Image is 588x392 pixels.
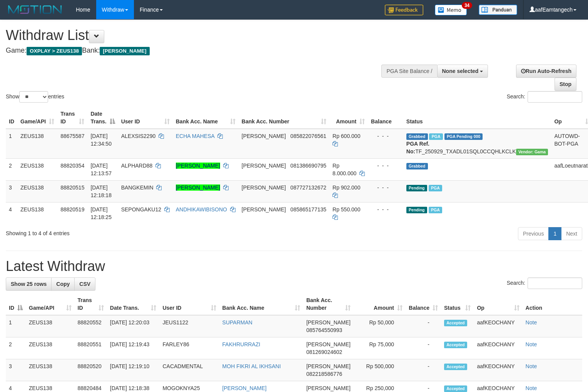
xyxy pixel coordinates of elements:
[306,363,351,369] span: [PERSON_NAME]
[306,327,342,333] span: Copy 085764550993 to clipboard
[306,319,351,326] span: [PERSON_NAME]
[368,107,403,129] th: Balance
[239,107,329,129] th: Bank Acc. Number: activate to sort column ascending
[75,337,107,359] td: 88820551
[6,158,17,180] td: 2
[406,185,427,191] span: Pending
[548,227,561,240] a: 1
[27,47,82,55] span: OXPLAY > ZEUS138
[176,206,227,213] a: ANDHIKAWIBISONO
[159,337,219,359] td: FARLEY86
[6,337,26,359] td: 2
[306,385,351,391] span: [PERSON_NAME]
[406,141,429,154] b: PGA Ref. No:
[87,107,118,129] th: Date Trans.: activate to sort column descending
[444,133,483,140] span: PGA Pending
[441,293,474,315] th: Status: activate to sort column ascending
[118,107,173,129] th: User ID: activate to sort column ascending
[159,315,219,337] td: JEUS1122
[75,359,107,381] td: 88820520
[507,91,582,103] label: Search:
[107,359,160,381] td: [DATE] 12:19:10
[6,359,26,381] td: 3
[474,359,522,381] td: aafKEOCHANY
[6,180,17,202] td: 3
[107,337,160,359] td: [DATE] 12:19:43
[26,337,75,359] td: ZEUS138
[6,4,64,15] img: MOTION_logo.png
[11,281,47,287] span: Show 25 rows
[435,5,467,15] img: Button%20Memo.svg
[242,206,286,213] span: [PERSON_NAME]
[403,107,551,129] th: Status
[406,163,428,169] span: Grabbed
[429,133,443,140] span: Marked by aafpengsreynich
[6,47,384,55] h4: Game: Bank:
[121,206,161,213] span: SEPONGAKU12
[60,133,84,139] span: 88675587
[60,184,84,191] span: 88820515
[6,226,239,237] div: Showing 1 to 4 of 4 entries
[526,363,537,369] a: Note
[303,293,354,315] th: Bank Acc. Number: activate to sort column ascending
[291,133,326,139] span: Copy 085822076561 to clipboard
[242,163,286,169] span: [PERSON_NAME]
[6,28,384,43] h1: Withdraw List
[6,293,26,315] th: ID: activate to sort column descending
[437,65,488,78] button: None selected
[444,364,467,370] span: Accepted
[507,277,582,289] label: Search:
[526,385,537,391] a: Note
[291,163,326,169] span: Copy 081386690795 to clipboard
[100,47,149,55] span: [PERSON_NAME]
[121,184,154,191] span: BANGKEMIN
[444,342,467,348] span: Accepted
[242,133,286,139] span: [PERSON_NAME]
[159,359,219,381] td: CACADMENTAL
[176,133,214,139] a: ECHA MAHESA
[56,281,70,287] span: Copy
[406,133,428,140] span: Grabbed
[26,315,75,337] td: ZEUS138
[222,341,261,347] a: FAKHRURRAZI
[329,107,368,129] th: Amount: activate to sort column ascending
[371,184,400,191] div: - - -
[242,184,286,191] span: [PERSON_NAME]
[474,293,522,315] th: Op: activate to sort column ascending
[528,91,582,103] input: Search:
[79,281,90,287] span: CSV
[222,319,252,326] a: SUPARMAN
[291,184,326,191] span: Copy 087727132672 to clipboard
[74,277,95,291] a: CSV
[406,337,441,359] td: -
[526,341,537,347] a: Note
[6,202,17,224] td: 4
[90,184,112,198] span: [DATE] 12:18:18
[17,107,57,129] th: Game/API: activate to sort column ascending
[26,293,75,315] th: Game/API: activate to sort column ascending
[429,185,442,191] span: Marked by aafpengsreynich
[219,293,303,315] th: Bank Acc. Name: activate to sort column ascending
[444,385,467,392] span: Accepted
[57,107,87,129] th: Trans ID: activate to sort column ascending
[51,277,75,291] a: Copy
[6,259,582,274] h1: Latest Withdraw
[354,315,406,337] td: Rp 50,000
[371,206,400,213] div: - - -
[516,65,576,78] a: Run Auto-Refresh
[406,315,441,337] td: -
[332,184,360,191] span: Rp 902.000
[60,163,84,169] span: 88820354
[107,315,160,337] td: [DATE] 12:20:03
[354,293,406,315] th: Amount: activate to sort column ascending
[561,227,582,240] a: Next
[332,133,360,139] span: Rp 600.000
[222,363,281,369] a: MOH FIKRI AL IKHSANI
[516,149,548,155] span: Vendor URL: https://trx31.1velocity.biz
[406,207,427,213] span: Pending
[6,107,17,129] th: ID
[429,207,442,213] span: Marked by aafpengsreynich
[26,359,75,381] td: ZEUS138
[403,129,551,159] td: TF_250929_TXADL01SQL0CCQHLKCLK
[306,371,342,377] span: Copy 082218586776 to clipboard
